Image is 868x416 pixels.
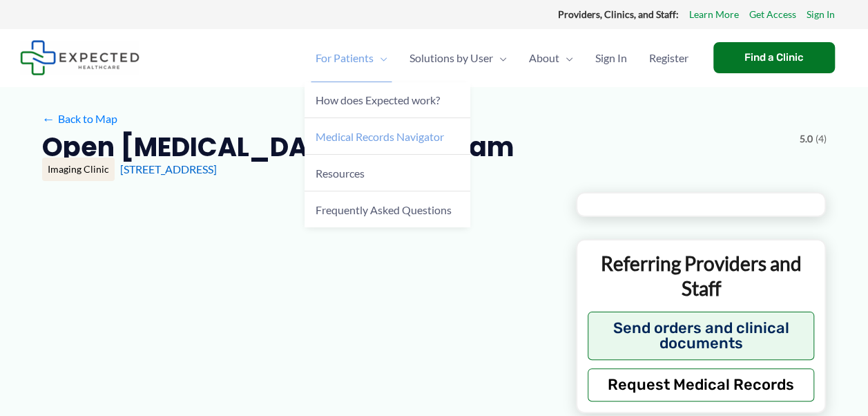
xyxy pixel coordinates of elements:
nav: Primary Site Navigation [305,34,700,82]
a: Get Access [749,6,796,23]
a: For PatientsMenu Toggle [305,34,398,82]
button: Send orders and clinical documents [588,312,815,360]
span: Solutions by User [409,34,493,82]
a: Medical Records Navigator [305,118,470,155]
span: Resources [316,167,365,180]
button: Request Medical Records [588,368,815,401]
span: Medical Records Navigator [316,130,444,143]
span: (4) [816,130,827,148]
span: Menu Toggle [493,34,507,82]
a: Resources [305,155,470,191]
div: Imaging Clinic [42,158,115,181]
span: For Patients [316,34,374,82]
span: Menu Toggle [374,34,387,82]
a: Sign In [807,6,835,23]
a: Learn More [689,6,739,23]
a: How does Expected work? [305,82,470,119]
a: AboutMenu Toggle [518,34,584,82]
a: Find a Clinic [713,42,835,73]
a: Sign In [584,34,638,82]
span: How does Expected work? [316,93,440,106]
span: Frequently Asked Questions [316,203,452,216]
span: About [529,34,559,82]
p: Referring Providers and Staff [588,251,815,301]
a: Solutions by UserMenu Toggle [398,34,518,82]
img: Expected Healthcare Logo - side, dark font, small [20,40,139,75]
span: Sign In [595,34,627,82]
a: Register [638,34,700,82]
span: ← [42,112,55,125]
strong: Providers, Clinics, and Staff: [558,8,679,20]
a: ←Back to Map [42,108,117,129]
span: Menu Toggle [559,34,573,82]
a: [STREET_ADDRESS] [120,162,217,176]
h2: Open [MEDICAL_DATA] Of Dedham [42,130,514,164]
span: Register [649,34,688,82]
span: 5.0 [800,130,813,148]
a: Frequently Asked Questions [305,191,470,227]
